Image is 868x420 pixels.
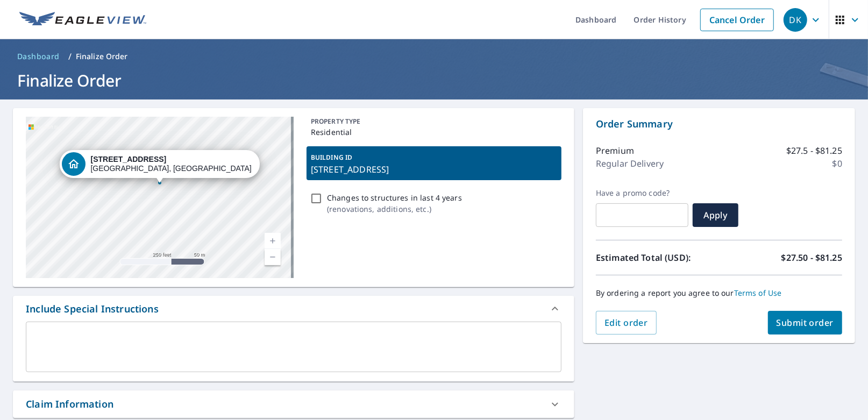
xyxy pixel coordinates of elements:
p: $27.5 - $81.25 [786,144,842,157]
span: Submit order [777,317,834,329]
h1: Finalize Order [13,69,855,91]
a: Terms of Use [734,288,782,298]
span: Apply [701,209,730,221]
div: DK [784,8,807,32]
a: Dashboard [13,48,64,65]
div: Include Special Instructions [26,302,159,316]
div: Include Special Instructions [13,296,574,322]
button: Submit order [768,311,843,334]
p: Premium [596,144,634,157]
button: Apply [693,203,738,227]
li: / [68,50,72,63]
div: Claim Information [26,397,113,411]
label: Have a promo code? [596,188,688,198]
p: Finalize Order [76,51,128,62]
nav: breadcrumb [13,48,855,65]
div: [GEOGRAPHIC_DATA], [GEOGRAPHIC_DATA] 58622 [91,155,252,173]
p: Order Summary [596,117,842,131]
a: Cancel Order [700,9,774,31]
img: EV Logo [19,12,146,28]
strong: [STREET_ADDRESS] [91,155,167,163]
p: By ordering a report you agree to our [596,288,842,298]
div: Claim Information [13,390,574,418]
p: Residential [311,126,557,138]
p: $27.50 - $81.25 [781,251,842,264]
p: $0 [833,157,842,170]
p: [STREET_ADDRESS] [311,163,557,176]
p: PROPERTY TYPE [311,117,557,126]
span: Dashboard [17,51,60,62]
button: Edit order [596,311,657,334]
p: Changes to structures in last 4 years [327,192,462,203]
div: Dropped pin, building 1, Residential property, 3410 125th Ave SW Belfield, ND 58622 [60,150,260,183]
p: Regular Delivery [596,157,664,170]
p: Estimated Total (USD): [596,251,719,264]
p: BUILDING ID [311,153,352,162]
p: ( renovations, additions, etc. ) [327,203,462,215]
a: Current Level 17, Zoom In [265,233,281,249]
span: Edit order [604,317,648,329]
a: Current Level 17, Zoom Out [265,249,281,265]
